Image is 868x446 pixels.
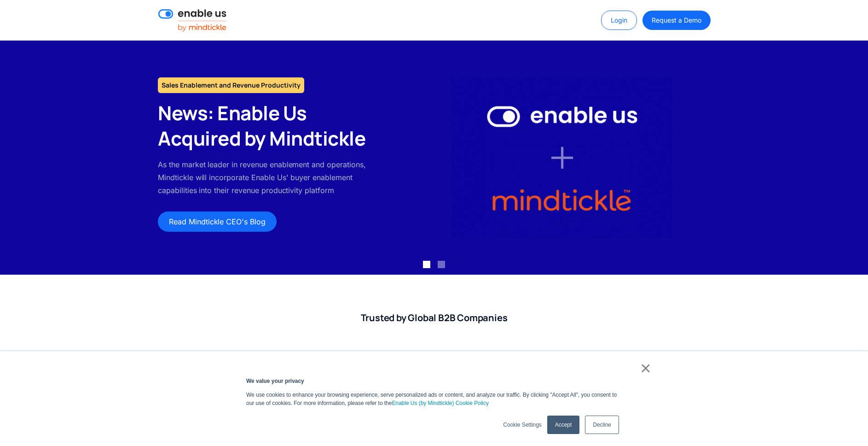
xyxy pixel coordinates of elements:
div: Show slide 1 of 2 [423,261,430,268]
p: As the market leader in revenue enablement and operations, Mindtickle will incorporate Enable Us'... [158,158,377,197]
img: Enable Us by Mindtickle [451,77,672,238]
p: We use cookies to enhance your browsing experience, serve personalized ads or content, and analyz... [246,391,622,407]
a: Enable Us (by Mindtickle) Cookie Policy [392,399,489,407]
h1: Sales Enablement and Revenue Productivity [158,77,304,93]
a: × [640,364,651,372]
h2: Trusted by Global B2B Companies [158,312,710,324]
a: Login [601,11,637,30]
div: next slide [831,41,868,275]
div: Show slide 2 of 2 [438,261,445,268]
strong: We value your privacy [246,378,304,384]
a: Read Mindtickle CEO's Blog [158,211,277,232]
a: Decline [585,416,619,434]
a: Cookie Settings [503,421,541,429]
a: Request a Demo [642,11,710,30]
a: Accept [547,416,579,434]
h2: News: Enable Us Acquired by Mindtickle [158,100,377,151]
